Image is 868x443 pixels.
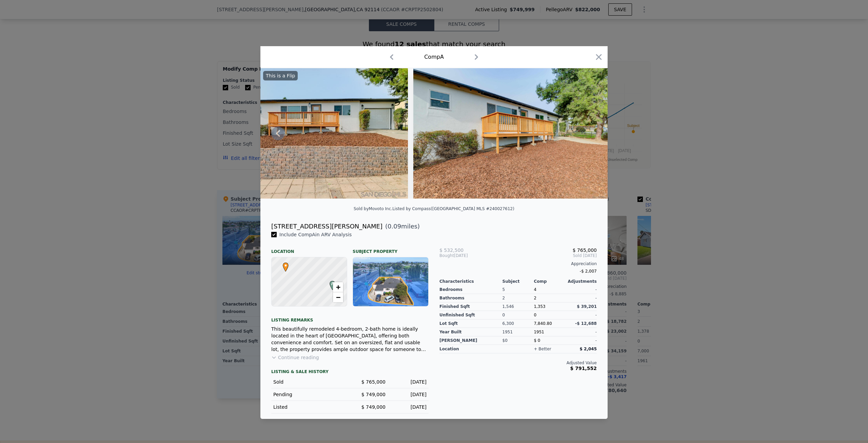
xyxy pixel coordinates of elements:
div: Location [271,243,347,254]
div: Lot Sqft [439,319,502,328]
span: A [328,281,337,287]
div: Adjustments [565,279,597,284]
span: 1,353 [534,304,545,309]
div: 1951 [502,328,534,336]
div: Year Built [439,328,502,336]
span: $ 765,000 [361,379,386,385]
span: − [336,293,340,301]
span: $ 791,552 [570,366,597,371]
div: [DATE] [439,253,492,258]
span: • [281,260,290,271]
div: + better [534,346,551,352]
div: $0 [502,336,534,345]
div: [DATE] [391,379,427,385]
div: Listed [273,404,344,410]
img: Property Img [413,68,608,199]
div: - [565,328,597,336]
span: $ 39,201 [577,304,597,309]
span: 7,840.80 [534,321,552,326]
div: Adjusted Value [439,360,597,366]
div: - [565,285,597,294]
span: $ 749,000 [361,392,386,397]
div: [STREET_ADDRESS][PERSON_NAME] [271,222,382,231]
div: Comp A [424,53,444,61]
span: $ 749,000 [361,404,386,410]
span: 4 [534,287,536,292]
div: Appreciation [439,261,597,266]
div: 1951 [534,328,565,336]
div: [PERSON_NAME] [439,336,502,345]
div: Listing remarks [271,312,429,323]
span: 0.09 [388,223,401,230]
span: -$ 2,007 [580,269,597,274]
span: Sold [DATE] [492,253,597,258]
img: Property Img [214,68,408,199]
div: A [328,281,332,285]
div: Subject [502,279,534,284]
span: $ 0 [534,338,540,343]
a: Zoom in [333,282,343,292]
div: Finished Sqft [439,302,502,311]
div: Sold [273,379,344,385]
div: location [439,345,502,353]
div: 1,546 [502,302,534,311]
span: 0 [534,313,536,317]
span: + [336,283,340,291]
div: 6,300 [502,319,534,328]
div: LISTING & SALE HISTORY [271,369,429,376]
div: 2 [534,294,565,302]
div: Bedrooms [439,285,502,294]
div: Pending [273,391,344,398]
div: Sold by Movoto Inc . [354,206,392,211]
div: This beautifully remodeled 4-bedroom, 2-bath home is ideally located in the heart of [GEOGRAPHIC_... [271,326,429,353]
span: Bought [439,253,454,258]
div: 2 [502,294,534,302]
button: Continue reading [271,354,319,361]
div: Bathrooms [439,294,502,302]
span: $ 2,045 [580,347,597,351]
div: This is a Flip [263,71,298,80]
div: Subject Property [353,243,429,254]
div: Unfinished Sqft [439,311,502,319]
div: - [565,311,597,319]
div: Comp [534,279,565,284]
a: Zoom out [333,292,343,302]
div: 0 [502,311,534,319]
span: $ 532,500 [439,247,463,253]
div: [DATE] [391,404,427,410]
div: • [281,262,285,266]
span: -$ 12,688 [575,321,597,326]
div: [DATE] [391,391,427,398]
div: - [565,336,597,345]
div: - [565,294,597,302]
span: Include Comp A in ARV Analysis [277,232,354,237]
span: $ 765,000 [573,247,597,253]
div: Listed by Compass ([GEOGRAPHIC_DATA] MLS #240027612) [392,206,514,211]
div: Characteristics [439,279,502,284]
div: 5 [502,285,534,294]
span: ( miles) [382,222,420,231]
